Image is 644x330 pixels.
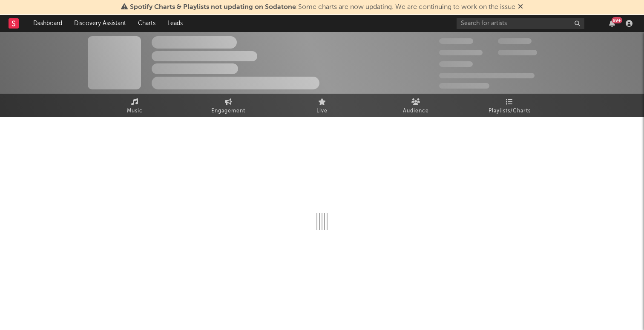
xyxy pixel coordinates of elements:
a: Charts [132,15,161,32]
span: 100,000 [498,38,532,44]
a: Leads [161,15,189,32]
a: Live [275,94,369,117]
a: Dashboard [27,15,68,32]
span: : Some charts are now updating. We are continuing to work on the issue [130,4,515,11]
span: Live [316,106,328,116]
div: 99 + [612,17,622,23]
span: Playlists/Charts [489,106,531,116]
span: Music [127,106,143,116]
a: Engagement [181,94,275,117]
span: Spotify Charts & Playlists not updating on Sodatone [130,4,296,11]
a: Music [88,94,181,117]
span: 300,000 [439,38,473,44]
button: 99+ [609,20,615,27]
span: 100,000 [439,61,473,67]
span: Jump Score: 85.0 [439,83,489,89]
span: 1,000,000 [498,50,537,55]
a: Playlists/Charts [463,94,556,117]
span: Audience [403,106,429,116]
input: Search for artists [457,18,584,29]
a: Discovery Assistant [68,15,132,32]
span: Engagement [211,106,245,116]
span: 50,000,000 [439,50,483,55]
span: Dismiss [518,4,523,11]
a: Audience [369,94,463,117]
span: 50,000,000 Monthly Listeners [439,73,535,78]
